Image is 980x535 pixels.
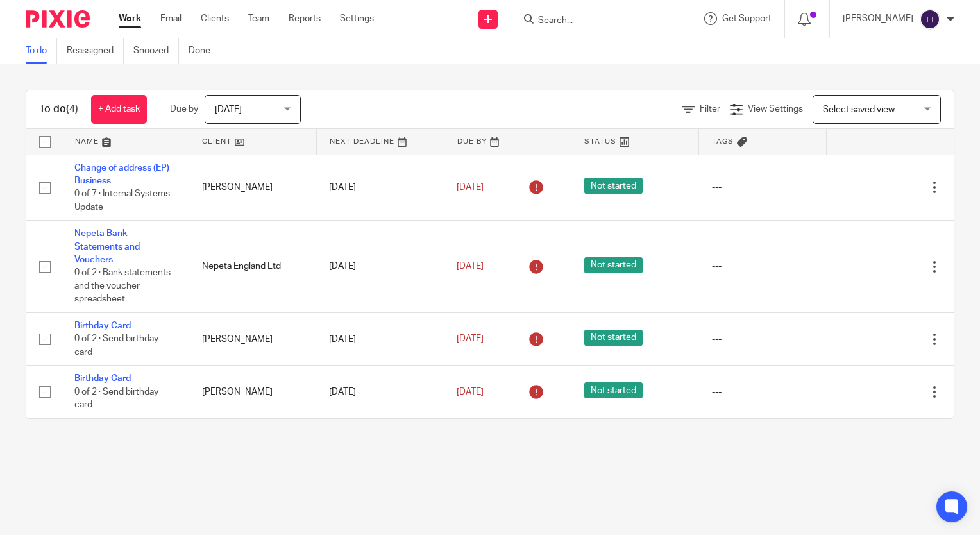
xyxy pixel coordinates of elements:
[170,103,198,115] p: Due by
[584,330,643,346] span: Not started
[316,221,444,313] td: [DATE]
[457,335,484,344] span: [DATE]
[712,386,814,398] div: ---
[189,221,317,313] td: Nepeta England Ltd
[189,38,220,64] a: Done
[457,262,484,271] span: [DATE]
[66,104,78,114] span: (4)
[712,333,814,346] div: ---
[340,12,374,25] a: Settings
[39,103,78,116] h1: To do
[160,12,182,25] a: Email
[26,10,90,28] img: Pixie
[26,38,57,64] a: To do
[584,178,643,194] span: Not started
[189,312,317,365] td: [PERSON_NAME]
[74,321,131,330] a: Birthday Card
[74,268,171,303] span: 0 of 2 · Bank statements and the voucher spreadsheet
[712,181,814,194] div: ---
[248,12,269,25] a: Team
[316,155,444,221] td: [DATE]
[316,312,444,365] td: [DATE]
[189,155,317,221] td: [PERSON_NAME]
[823,105,895,114] span: Select saved view
[316,366,444,418] td: [DATE]
[74,189,170,212] span: 0 of 7 · Internal Systems Update
[91,95,147,124] a: + Add task
[189,366,317,418] td: [PERSON_NAME]
[74,374,131,383] a: Birthday Card
[584,257,643,273] span: Not started
[133,38,179,64] a: Snoozed
[920,9,940,30] img: svg%3E
[74,387,158,410] span: 0 of 2 · Send birthday card
[712,138,734,145] span: Tags
[700,105,720,114] span: Filter
[289,12,321,25] a: Reports
[722,14,772,23] span: Get Support
[748,105,803,114] span: View Settings
[74,335,158,357] span: 0 of 2 · Send birthday card
[712,260,814,273] div: ---
[74,164,169,185] a: Change of address (EP) Business
[67,38,124,64] a: Reassigned
[843,12,913,25] p: [PERSON_NAME]
[457,387,484,396] span: [DATE]
[215,105,242,114] span: [DATE]
[584,382,643,398] span: Not started
[201,12,229,25] a: Clients
[119,12,141,25] a: Work
[74,229,140,264] a: Nepeta Bank Statements and Vouchers
[457,183,484,192] span: [DATE]
[537,15,652,27] input: Search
